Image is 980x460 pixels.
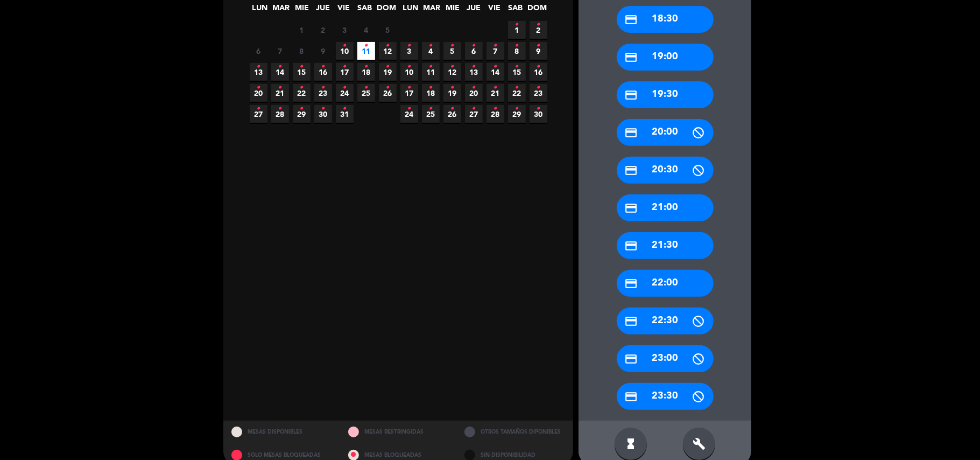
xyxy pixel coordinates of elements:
span: LUN [402,2,420,19]
i: credit_card [625,201,638,215]
span: 7 [487,42,504,60]
span: 12 [379,42,397,60]
i: • [472,100,476,117]
span: 3 [336,21,354,39]
span: 28 [487,105,504,123]
i: • [407,37,411,54]
span: 10 [336,42,354,60]
span: 21 [487,84,504,102]
span: 27 [465,105,483,123]
span: 1 [293,21,311,39]
span: 13 [250,63,267,81]
i: • [472,79,476,96]
i: • [537,58,540,75]
i: • [515,37,519,54]
span: 13 [465,63,483,81]
i: • [407,58,411,75]
i: • [515,100,519,117]
i: • [493,37,497,54]
span: 22 [508,84,526,102]
i: build [693,437,706,450]
span: 2 [314,21,332,39]
i: • [450,79,454,96]
span: 15 [508,63,526,81]
i: credit_card [625,277,638,290]
div: 19:30 [617,81,714,108]
div: 18:30 [617,6,714,33]
i: • [407,79,411,96]
i: • [537,100,540,117]
span: LUN [251,2,269,19]
span: 11 [357,42,375,60]
i: credit_card [625,88,638,102]
span: 30 [314,105,332,123]
span: 21 [271,84,289,102]
i: • [343,37,347,54]
span: 3 [400,42,418,60]
span: 10 [400,63,418,81]
span: 28 [271,105,289,123]
i: • [472,58,476,75]
i: credit_card [625,239,638,253]
i: hourglass_full [624,437,637,450]
i: • [450,37,454,54]
span: 26 [379,84,397,102]
span: 14 [487,63,504,81]
span: 29 [508,105,526,123]
i: • [515,16,519,33]
span: 16 [314,63,332,81]
span: 30 [530,105,547,123]
i: • [537,37,540,54]
span: JUE [465,2,483,19]
span: 16 [530,63,547,81]
span: 9 [314,42,332,60]
span: 4 [357,21,375,39]
i: • [257,100,260,117]
span: 18 [357,63,375,81]
i: • [537,79,540,96]
i: • [321,100,325,117]
div: 20:30 [617,157,714,184]
span: 18 [422,84,440,102]
span: 23 [314,84,332,102]
i: credit_card [625,164,638,177]
span: 25 [357,84,375,102]
i: • [343,100,347,117]
i: • [429,37,433,54]
i: • [515,58,519,75]
div: OTROS TAMAÑOS DIPONIBLES [456,421,573,444]
i: • [429,58,433,75]
i: credit_card [625,51,638,64]
div: 22:30 [617,308,714,334]
i: • [493,79,497,96]
i: • [493,58,497,75]
span: 29 [293,105,311,123]
i: • [278,100,282,117]
i: • [321,58,325,75]
span: 7 [271,42,289,60]
i: • [364,37,368,54]
span: 15 [293,63,311,81]
span: MAR [423,2,441,19]
span: 24 [400,105,418,123]
span: 31 [336,105,354,123]
i: • [537,16,540,33]
span: 17 [336,63,354,81]
span: 20 [465,84,483,102]
i: • [429,100,433,117]
span: SAB [356,2,374,19]
div: 22:00 [617,270,714,297]
i: • [472,37,476,54]
div: 20:00 [617,119,714,146]
span: 14 [271,63,289,81]
span: 1 [508,21,526,39]
div: 23:30 [617,383,714,410]
span: MAR [272,2,290,19]
i: • [343,79,347,96]
i: • [364,58,368,75]
span: 25 [422,105,440,123]
i: credit_card [625,13,638,26]
i: • [300,58,304,75]
span: VIE [486,2,504,19]
i: • [515,79,519,96]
